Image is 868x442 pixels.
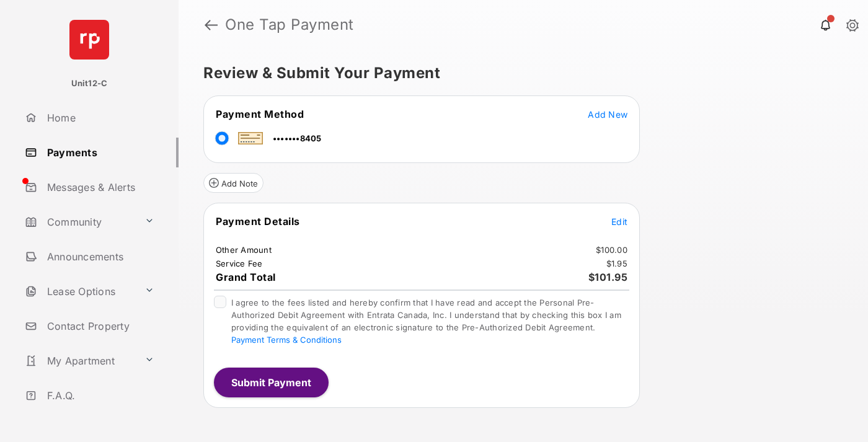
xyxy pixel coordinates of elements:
[273,133,322,143] span: •••••••8405
[203,173,263,193] button: Add Note
[20,138,179,167] a: Payments
[20,172,179,202] a: Messages & Alerts
[71,77,108,90] p: Unit12-C
[588,271,628,283] span: $101.95
[20,311,179,341] a: Contact Property
[606,258,628,269] td: $1.95
[214,368,329,397] button: Submit Payment
[20,103,179,133] a: Home
[216,108,304,120] span: Payment Method
[225,17,354,32] strong: One Tap Payment
[216,271,276,283] span: Grand Total
[20,242,179,272] a: Announcements
[20,276,139,306] a: Lease Options
[611,216,627,227] span: Edit
[20,381,179,410] a: F.A.Q.
[231,298,621,345] span: I agree to the fees listed and hereby confirm that I have read and accept the Personal Pre-Author...
[69,20,109,60] img: svg+xml;base64,PHN2ZyB4bWxucz0iaHR0cDovL3d3dy53My5vcmcvMjAwMC9zdmciIHdpZHRoPSI2NCIgaGVpZ2h0PSI2NC...
[20,346,139,376] a: My Apartment
[215,244,272,255] td: Other Amount
[588,108,627,120] button: Add New
[611,215,627,228] button: Edit
[595,244,628,255] td: $100.00
[216,215,300,228] span: Payment Details
[203,66,833,81] h5: Review & Submit Your Payment
[215,258,263,269] td: Service Fee
[20,207,139,237] a: Community
[588,109,627,120] span: Add New
[231,335,342,345] button: I agree to the fees listed and hereby confirm that I have read and accept the Personal Pre-Author...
